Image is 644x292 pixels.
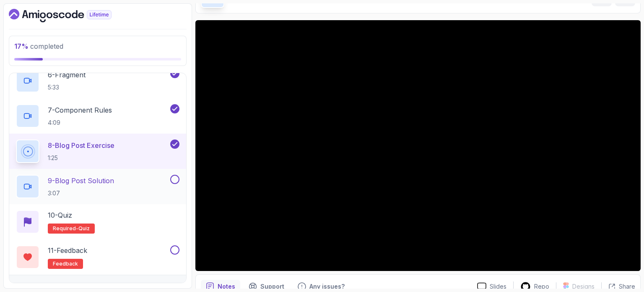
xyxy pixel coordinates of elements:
p: Support [260,282,284,291]
p: 10 - Quiz [48,210,72,220]
button: 8-Blog Post Exercise1:25 [16,139,179,163]
p: Notes [218,282,235,291]
p: Repo [534,282,549,291]
button: 6-Fragment5:33 [16,69,179,92]
button: 7-Component Rules4:09 [16,104,179,128]
button: 11-Feedbackfeedback [16,245,179,269]
span: completed [14,42,63,50]
p: Share [619,282,635,291]
button: 9-Blog Post Solution3:07 [16,175,179,198]
p: 6 - Fragment [48,70,86,80]
p: 9 - Blog Post Solution [48,176,114,186]
p: 5:33 [48,83,86,92]
a: Repo [514,281,556,292]
p: Slides [490,282,506,291]
p: Any issues? [309,282,345,291]
span: 17 % [14,42,29,50]
p: 11 - Feedback [48,245,87,255]
span: Required- [53,225,78,232]
p: Designs [572,282,595,291]
p: 7 - Component Rules [48,105,112,115]
p: 4:09 [48,118,112,127]
span: quiz [78,225,90,232]
p: 1:25 [48,154,114,162]
a: Dashboard [9,9,131,22]
iframe: 8 - Blog post exercise [195,20,641,271]
span: feedback [53,260,78,267]
a: Slides [470,282,513,291]
button: Share [601,282,635,291]
p: 8 - Blog Post Exercise [48,140,114,150]
p: 3:07 [48,189,114,197]
button: 10-QuizRequired-quiz [16,210,179,234]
